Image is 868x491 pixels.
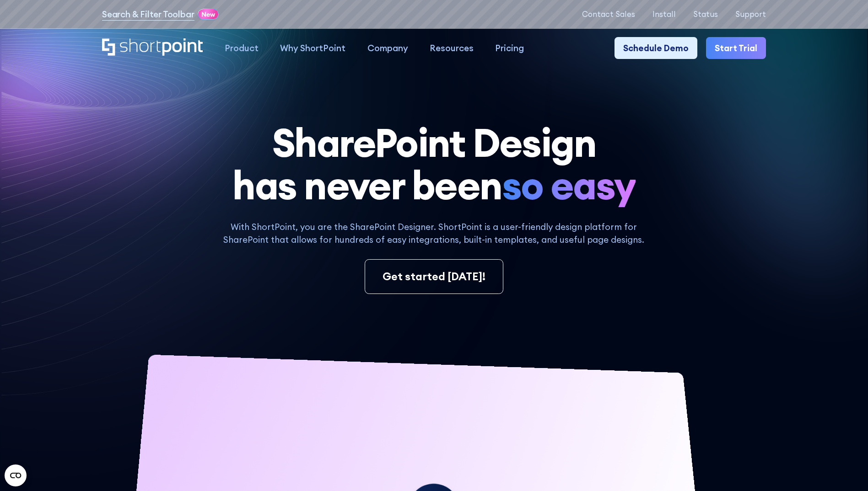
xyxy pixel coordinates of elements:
[693,10,718,18] a: Status
[102,38,203,57] a: Home
[419,37,484,59] a: Resources
[652,10,676,18] a: Install
[102,8,194,21] a: Search & Filter Toolbar
[102,122,766,208] h1: SharePoint Design has never been
[367,42,408,54] div: Company
[280,42,345,54] div: Why ShortPoint
[495,42,524,54] div: Pricing
[356,37,419,59] a: Company
[706,37,766,59] a: Start Trial
[365,259,503,294] a: Get started [DATE]!
[5,464,27,486] button: Open CMP widget
[225,42,259,54] div: Product
[485,37,535,59] a: Pricing
[582,10,635,18] a: Contact Sales
[822,447,868,491] iframe: Chat Widget
[502,164,636,207] span: so easy
[270,37,356,59] a: Why ShortPoint
[214,37,269,59] a: Product
[615,37,697,59] a: Schedule Demo
[735,10,766,18] a: Support
[822,447,868,491] div: Widget de chat
[430,42,474,54] div: Resources
[214,220,653,246] p: With ShortPoint, you are the SharePoint Designer. ShortPoint is a user-friendly design platform f...
[383,268,485,285] div: Get started [DATE]!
